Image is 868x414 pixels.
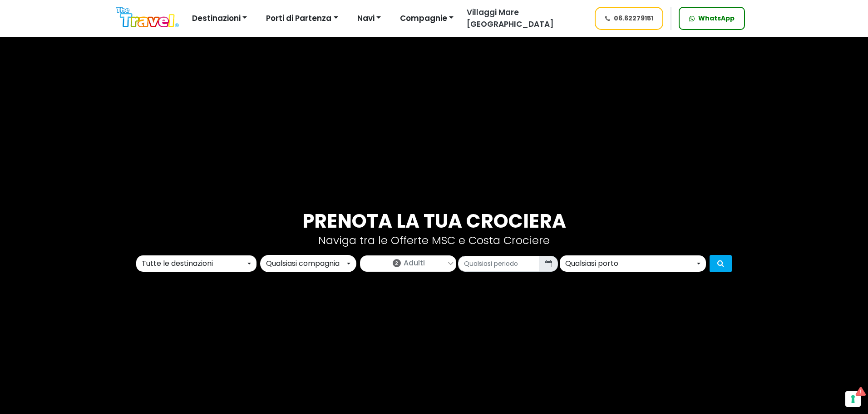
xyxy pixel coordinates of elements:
img: Logo The Travel [116,7,179,28]
a: Villaggi Mare [GEOGRAPHIC_DATA] [459,7,586,30]
span: Villaggi Mare [GEOGRAPHIC_DATA] [467,7,554,30]
a: 06.62279151 [595,7,664,30]
button: Qualsiasi porto [560,255,706,272]
button: Destinazioni [186,10,253,28]
a: 2Adulti [360,256,456,269]
div: Tutte le destinazioni [142,258,246,269]
button: Navi [351,10,387,28]
span: 2 [393,259,401,267]
button: Qualsiasi compagnia [260,255,356,272]
span: Adulti [404,258,425,269]
button: Tutte le destinazioni [136,255,256,272]
div: Qualsiasi porto [565,258,695,269]
input: Qualsiasi periodo [458,256,539,272]
span: WhatsApp [698,14,735,23]
span: 06.62279151 [614,14,653,23]
p: Naviga tra le Offerte MSC e Costa Crociere [141,233,727,248]
a: WhatsApp [679,7,745,30]
button: Porti di Partenza [260,10,344,28]
h3: Prenota la tua crociera [141,210,727,233]
button: Compagnie [394,10,459,28]
div: Qualsiasi compagnia [266,258,345,269]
